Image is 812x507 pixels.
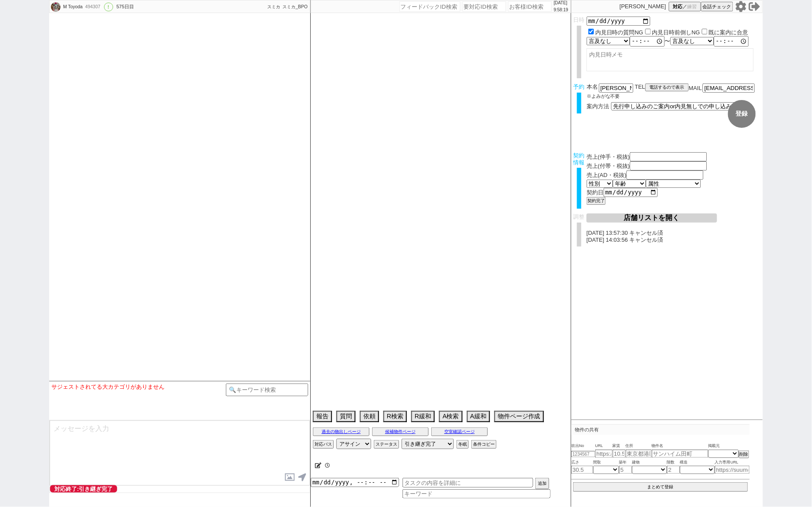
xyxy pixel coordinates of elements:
button: 電話するので表示 [645,83,689,91]
span: スミカ [267,4,280,9]
button: 過去の物出しページ [313,427,369,436]
button: 対応／練習 [669,2,701,11]
input: タスクの内容を詳細に [403,478,533,487]
span: 日時 [574,17,585,23]
input: https://suumo.jp/chintai/jnc_000022489271 [595,450,613,458]
button: ステータス [374,440,399,449]
button: 追加 [535,478,549,489]
span: 階数 [667,459,680,466]
div: 売上(仲手・税抜) [587,152,761,161]
div: 売上(付帯・税抜) [587,161,761,170]
span: URL [595,443,613,450]
span: 入力専用URL [715,459,750,466]
button: 店舗リストを開く [587,213,717,223]
div: M Toyoda [62,3,83,10]
button: R緩和 [411,411,435,422]
span: 本名 [587,83,598,93]
span: 広さ [571,459,593,466]
div: 契約日 [587,188,761,197]
input: 2 [667,466,680,474]
span: スミカ_BPO [282,4,308,9]
button: 依頼 [360,411,379,422]
div: ! [104,3,113,11]
button: 冬眠 [456,440,469,449]
p: 9:58:19 [554,7,568,13]
button: 空室確認ページ [431,427,488,436]
input: 要対応ID検索 [463,1,506,12]
button: 物件ページ作成 [494,411,544,422]
button: 条件コピー [471,440,497,449]
p: [PERSON_NAME] [620,3,666,10]
span: 建物 [632,459,667,466]
button: まとめて登録 [573,482,748,492]
span: 対応終了:引き継ぎ完了 [50,485,117,493]
button: A緩和 [467,411,490,422]
span: TEL [635,83,645,90]
div: 売上(AD・税抜) [587,170,761,180]
input: 🔍キーワード検索 [226,384,308,396]
span: 築年 [619,459,632,466]
span: 間取 [593,459,619,466]
p: 物件の共有 [571,424,750,435]
span: 会話チェック [703,3,731,10]
span: 掲載元 [708,443,720,450]
span: 対応 [673,3,683,10]
span: 吹出No [571,443,595,450]
span: 家賃 [613,443,626,450]
span: MAIL [689,85,702,91]
button: 登録 [728,100,756,128]
div: 575日目 [117,3,134,10]
input: キーワード [403,489,550,498]
button: R検索 [383,411,407,422]
input: 1234567 [571,451,595,457]
input: サンハイム田町 [652,450,708,458]
p: [DATE] 13:57:30 キャンセル済 [587,230,761,237]
span: 案内方法 [587,103,609,110]
div: サジェストされてる大カテゴリがありません [51,384,226,390]
label: 既に案内に合意 [709,29,748,36]
input: https://suumo.jp/chintai/jnc_000022489271 [715,466,750,474]
button: 報告 [313,411,332,422]
div: 494307 [83,3,102,10]
button: 契約完了 [587,197,606,205]
input: 10.5 [613,450,626,458]
span: 調整 [574,213,585,220]
span: 物件名 [652,443,708,450]
span: 住所 [626,443,652,450]
button: 対応パス [313,440,334,449]
div: 〜 [587,36,761,47]
input: 30.5 [571,466,593,474]
img: 0hWf7mkIhYCEkaFCCI_Od2NmpECyM5ZVFbMyZPKCccVHpwd08eZHoQL31HUnAndB9KNHZPLSpEXn4WB38vBEL0fR0kVn4jIEk... [51,2,60,12]
input: 5 [619,466,632,474]
span: 構造 [680,459,715,466]
button: 候補物件ページ [372,427,429,436]
label: 内見日時の質問NG [595,29,644,36]
p: [DATE] 14:03:56 キャンセル済 [587,237,761,243]
input: フィードバックID検索 [399,1,460,12]
button: 質問 [336,411,356,422]
label: 内見日時前倒しNG [652,29,701,36]
input: お客様ID検索 [508,1,552,12]
input: 東京都港区海岸３ [626,450,652,458]
span: 予約 [574,83,585,90]
button: A検索 [439,411,462,422]
button: 会話チェック [701,2,733,11]
span: 契約情報 [574,152,585,166]
button: 削除 [739,450,749,458]
span: ※よみがな不要 [587,93,620,99]
span: 練習 [688,3,697,10]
